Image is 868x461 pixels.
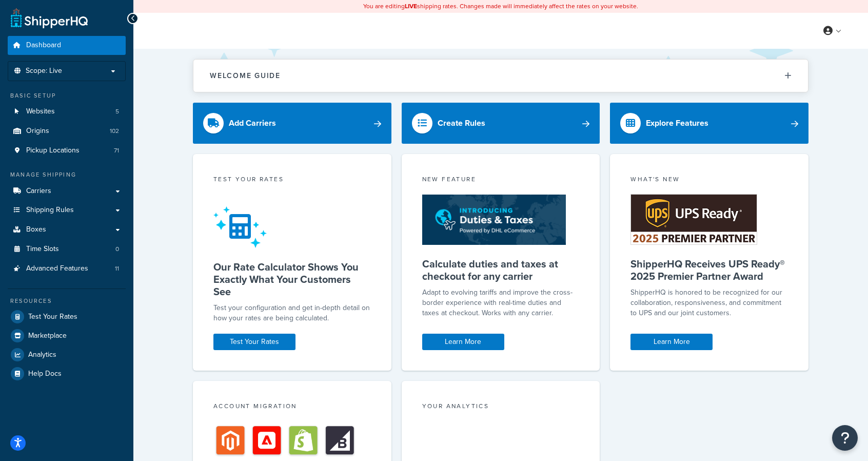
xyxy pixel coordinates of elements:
a: Carriers [8,182,126,201]
h2: Welcome Guide [210,72,281,80]
li: Websites [8,102,126,121]
div: Account Migration [213,401,371,413]
a: Dashboard [8,36,126,55]
span: Time Slots [26,245,59,254]
div: Add Carriers [229,116,276,130]
a: Time Slots0 [8,240,126,259]
li: Time Slots [8,240,126,259]
div: Test your configuration and get in-depth detail on how your rates are being calculated. [213,303,371,323]
div: What's New [630,175,788,186]
span: Analytics [28,351,56,359]
a: Learn More [422,334,504,350]
a: Learn More [630,334,713,350]
span: 0 [115,245,119,254]
span: 71 [114,146,119,155]
div: Test your rates [213,175,371,186]
span: Websites [26,107,55,116]
span: Origins [26,127,49,136]
span: Shipping Rules [26,206,74,215]
li: Advanced Features [8,259,126,278]
h5: Calculate duties and taxes at checkout for any carrier [422,258,580,282]
span: 11 [115,264,119,273]
span: Carriers [26,187,51,196]
a: Advanced Features11 [8,259,126,278]
span: Boxes [26,225,46,234]
a: Shipping Rules [8,201,126,220]
div: Resources [8,297,126,305]
span: Dashboard [26,41,61,50]
a: Analytics [8,345,126,364]
a: Test Your Rates [213,334,295,350]
button: Welcome Guide [193,60,808,92]
li: Pickup Locations [8,141,126,160]
a: Marketplace [8,326,126,345]
span: Pickup Locations [26,146,80,155]
p: ShipperHQ is honored to be recognized for our collaboration, responsiveness, and commitment to UP... [630,287,788,318]
button: Open Resource Center [832,425,858,451]
span: 102 [110,127,119,136]
div: Basic Setup [8,91,126,100]
div: Your Analytics [422,401,580,413]
div: Manage Shipping [8,170,126,179]
span: Help Docs [28,370,62,378]
h5: Our Rate Calculator Shows You Exactly What Your Customers See [213,261,371,298]
a: Add Carriers [193,103,391,144]
a: Origins102 [8,122,126,141]
b: LIVE [405,2,417,11]
p: Adapt to evolving tariffs and improve the cross-border experience with real-time duties and taxes... [422,287,580,318]
a: Explore Features [610,103,808,144]
a: Websites5 [8,102,126,121]
div: Explore Features [646,116,708,130]
span: Scope: Live [26,67,62,75]
a: Test Your Rates [8,308,126,326]
div: Create Rules [438,116,485,130]
a: Pickup Locations71 [8,141,126,160]
li: Origins [8,122,126,141]
div: New Feature [422,175,580,186]
a: Boxes [8,220,126,239]
span: Test Your Rates [28,313,77,321]
span: 5 [115,107,119,116]
a: Create Rules [402,103,600,144]
span: Advanced Features [26,264,88,273]
a: Help Docs [8,364,126,383]
h5: ShipperHQ Receives UPS Ready® 2025 Premier Partner Award [630,258,788,282]
span: Marketplace [28,332,67,340]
